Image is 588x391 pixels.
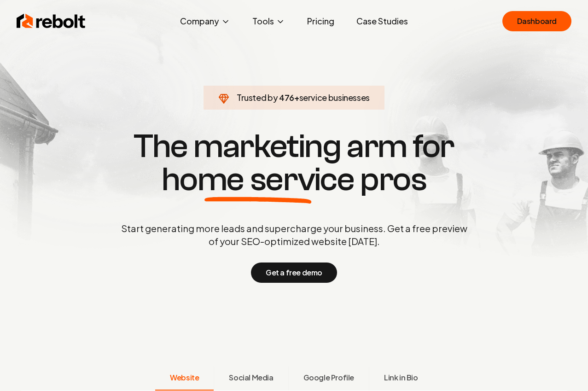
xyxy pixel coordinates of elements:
button: Link in Bio [369,367,433,391]
img: Rebolt Logo [17,12,86,30]
span: Link in Bio [384,372,418,383]
span: 476 [279,91,294,104]
p: Start generating more leads and supercharge your business. Get a free preview of your SEO-optimiz... [119,222,469,248]
span: Trusted by [237,92,278,103]
span: Social Media [229,372,273,383]
button: Tools [245,12,292,30]
button: Social Media [214,367,288,391]
a: Dashboard [502,11,571,31]
span: Google Profile [303,372,354,383]
span: home service [162,163,355,196]
span: Website [170,372,199,383]
span: service businesses [299,92,370,103]
button: Get a free demo [251,263,337,283]
span: + [294,92,299,103]
h1: The marketing arm for pros [73,130,515,196]
a: Pricing [300,12,342,30]
a: Case Studies [349,12,415,30]
button: Company [173,12,238,30]
button: Website [155,367,214,391]
button: Google Profile [288,367,369,391]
